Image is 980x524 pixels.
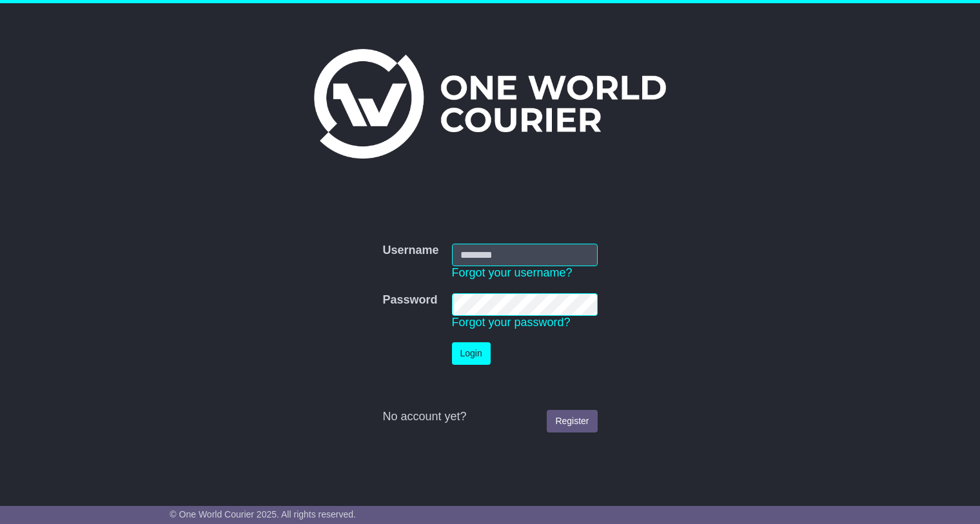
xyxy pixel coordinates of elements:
[170,509,356,519] span: © One World Courier 2025. All rights reserved.
[452,266,573,279] a: Forgot your username?
[547,410,597,432] a: Register
[452,342,491,365] button: Login
[382,244,438,258] label: Username
[314,49,666,159] img: One World
[382,293,437,307] label: Password
[452,316,571,329] a: Forgot your password?
[382,410,597,424] div: No account yet?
